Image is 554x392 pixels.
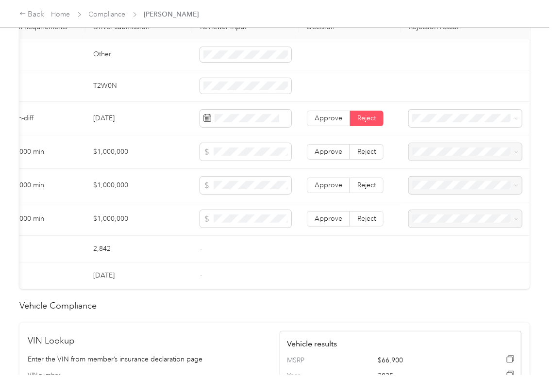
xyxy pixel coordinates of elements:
h2: Vehicle Compliance [19,299,530,312]
label: VIN number [28,371,123,380]
td: [DATE] [85,262,192,289]
span: Reject [357,114,376,122]
span: - [200,245,202,253]
span: Year [287,371,328,381]
td: 2,842 [85,236,192,262]
span: [PERSON_NAME] [144,9,199,19]
a: Compliance [89,10,126,18]
span: Approve [315,214,342,223]
h4: Vehicle results [287,338,514,350]
span: MSRP [287,355,328,366]
span: 2025 [378,371,469,381]
span: - [200,271,202,279]
span: Reject [357,214,376,223]
span: Approve [315,114,342,122]
span: $66,900 [378,355,469,366]
td: $1,000,000 [85,202,192,236]
iframe: Everlance-gr Chat Button Frame [500,338,554,392]
td: $1,000,000 [85,169,192,202]
span: Reject [357,147,376,156]
td: $1,000,000 [85,135,192,169]
span: Approve [315,181,342,189]
td: Other [85,39,192,71]
h2: VIN Lookup [28,334,270,347]
span: Reject [357,181,376,189]
span: Approve [315,147,342,156]
div: Back [19,9,45,20]
td: T2W0N [85,70,192,102]
a: Home [51,10,70,18]
p: Enter the VIN from member’s insurance declaration page [28,354,270,364]
td: [DATE] [85,102,192,135]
